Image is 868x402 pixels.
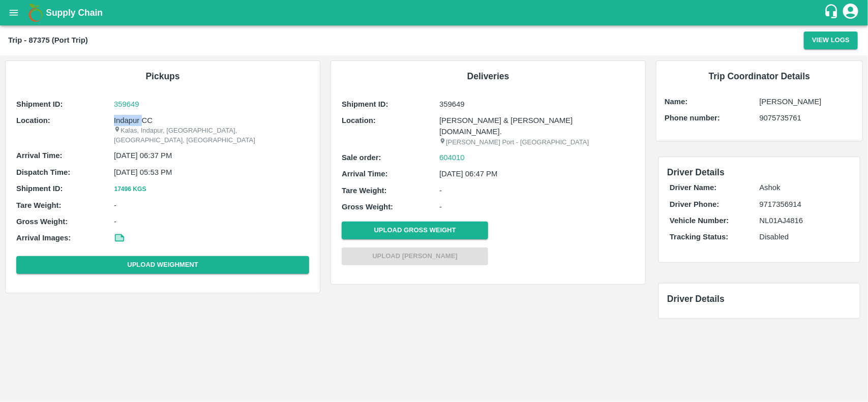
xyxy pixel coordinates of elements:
b: Phone number: [665,114,720,122]
p: Disabled [760,231,849,242]
p: Indapur CC [114,115,309,126]
p: 9717356914 [760,199,849,210]
b: Location: [16,116,50,125]
b: Driver Name: [670,183,716,192]
p: Kalas, Indapur, [GEOGRAPHIC_DATA], [GEOGRAPHIC_DATA], [GEOGRAPHIC_DATA] [114,126,309,145]
p: - [439,201,635,212]
a: Supply Chain [46,6,824,20]
b: Tare Weight: [16,201,62,209]
b: Tare Weight: [342,187,387,195]
p: 359649 [439,99,635,110]
button: View Logs [804,32,858,49]
button: 17496 Kgs [114,184,146,195]
b: Shipment ID: [342,100,388,108]
p: [PERSON_NAME] Port - [GEOGRAPHIC_DATA] [439,138,635,147]
b: Arrival Time: [342,170,387,178]
p: [DATE] 05:53 PM [114,167,309,178]
p: NL01AJ4816 [760,215,849,226]
p: [PERSON_NAME] [760,96,854,107]
b: Gross Weight: [16,218,68,226]
b: Sale order: [342,153,381,162]
b: Tracking Status: [670,233,728,241]
div: customer-support [824,4,842,22]
p: - [439,185,635,196]
h6: Trip Coordinator Details [665,69,854,83]
h6: Pickups [14,69,312,83]
b: Shipment ID: [16,100,63,108]
b: Supply Chain [46,8,103,18]
p: [DATE] 06:47 PM [439,168,635,179]
span: Driver Details [667,167,725,177]
b: Vehicle Number: [670,217,729,225]
p: [DATE] 06:37 PM [114,150,309,161]
p: - [114,216,309,227]
img: logo [25,3,46,23]
a: 359649 [114,99,309,110]
span: Driver Details [667,294,725,304]
p: - [114,200,309,211]
button: Upload Gross Weight [342,222,488,239]
button: Upload Weighment [16,256,309,274]
b: Name: [665,98,687,106]
a: 604010 [439,152,465,163]
b: Dispatch Time: [16,168,70,176]
div: account of current user [842,2,860,23]
p: [PERSON_NAME] & [PERSON_NAME][DOMAIN_NAME]. [439,115,635,138]
p: 9075735761 [760,112,854,123]
b: Shipment ID: [16,184,63,193]
p: Ashok [760,182,849,193]
b: Arrival Images: [16,234,71,242]
b: Location: [342,116,376,125]
button: open drawer [2,1,25,24]
h6: Deliveries [339,69,637,83]
b: Driver Phone: [670,200,719,208]
b: Trip - 87375 (Port Trip) [8,36,88,44]
b: Arrival Time: [16,151,62,160]
b: Gross Weight: [342,203,393,211]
